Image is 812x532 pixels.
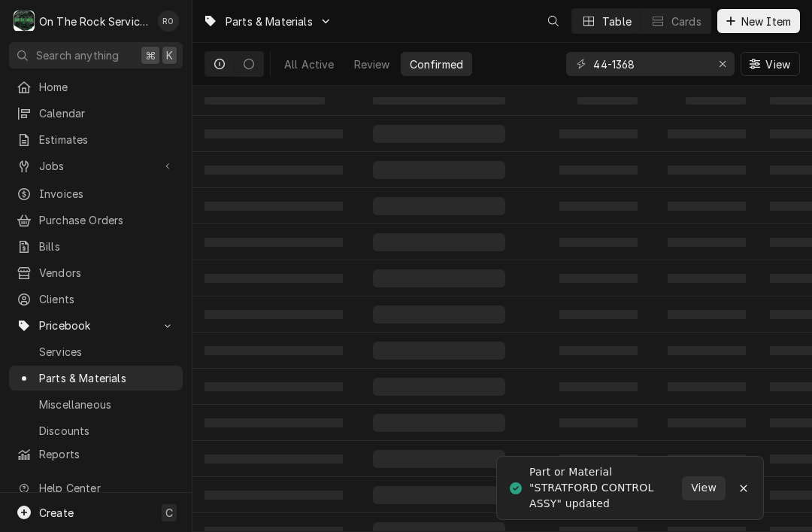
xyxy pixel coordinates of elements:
[373,269,505,287] span: ‌
[9,287,183,312] a: Clients
[39,212,175,228] span: Purchase Orders
[205,454,343,464] span: ‌
[541,9,565,33] button: Open search
[39,370,175,386] span: Parts & Materials
[373,197,505,215] span: ‌
[39,506,74,519] span: Create
[226,14,313,29] span: Parts & Materials
[9,339,183,364] a: Services
[529,464,682,512] div: Part or Material "STRATFORD CONTROL ASSY" updated
[577,97,638,105] span: ‌
[682,476,726,500] button: View
[373,342,505,360] span: ‌
[668,418,746,427] span: ‌
[668,129,746,138] span: ‌
[9,366,183,391] a: Parts & Materials
[192,86,812,532] table: Confirmed Parts & Materials List Loading
[741,52,800,76] button: View
[205,310,343,319] span: ‌
[205,202,343,211] span: ‌
[9,42,183,68] button: Search anything⌘K
[354,56,390,72] div: Review
[9,418,183,443] a: Discounts
[39,239,175,254] span: Bills
[39,446,175,462] span: Reports
[166,47,173,63] span: K
[145,47,156,63] span: ⌘
[373,378,505,396] span: ‌
[197,9,338,34] a: Go to Parts & Materials
[668,382,746,391] span: ‌
[559,274,638,283] span: ‌
[39,291,175,307] span: Clients
[762,56,793,72] span: View
[39,79,175,95] span: Home
[559,202,638,211] span: ‌
[39,158,153,174] span: Jobs
[39,132,175,147] span: Estimates
[559,346,638,355] span: ‌
[738,14,794,29] span: New Item
[9,181,183,206] a: Invoices
[39,265,175,281] span: Vendors
[686,97,746,105] span: ‌
[668,238,746,247] span: ‌
[373,306,505,324] span: ‌
[158,11,179,32] div: Rich Ortega's Avatar
[559,166,638,175] span: ‌
[559,418,638,427] span: ‌
[39,423,175,439] span: Discounts
[14,11,35,32] div: On The Rock Services's Avatar
[710,52,735,76] button: Erase input
[559,310,638,319] span: ‌
[668,454,746,464] span: ‌
[668,274,746,283] span: ‌
[668,346,746,355] span: ‌
[39,14,150,29] div: On The Rock Services
[373,414,505,432] span: ‌
[39,318,153,333] span: Pricebook
[205,382,343,391] span: ‌
[9,234,183,259] a: Bills
[158,11,179,32] div: RO
[205,166,343,175] span: ‌
[717,9,800,33] button: New Item
[9,74,183,99] a: Home
[39,186,175,202] span: Invoices
[559,238,638,247] span: ‌
[165,505,173,521] span: C
[205,491,343,500] span: ‌
[559,382,638,391] span: ‌
[205,129,343,138] span: ‌
[9,208,183,233] a: Purchase Orders
[36,47,119,63] span: Search anything
[205,418,343,427] span: ‌
[9,101,183,126] a: Calendar
[668,166,746,175] span: ‌
[9,476,183,500] a: Go to Help Center
[14,11,35,32] div: O
[373,161,505,179] span: ‌
[284,56,335,72] div: All Active
[410,56,463,72] div: Confirmed
[205,346,343,355] span: ‌
[9,260,183,285] a: Vendors
[39,480,174,496] span: Help Center
[205,238,343,247] span: ‌
[602,14,632,29] div: Table
[373,486,505,504] span: ‌
[9,127,183,152] a: Estimates
[9,154,183,178] a: Go to Jobs
[39,397,175,412] span: Miscellaneous
[39,344,175,360] span: Services
[205,97,325,105] span: ‌
[373,233,505,251] span: ‌
[559,454,638,464] span: ‌
[373,450,505,468] span: ‌
[9,313,183,338] a: Go to Pricebook
[9,392,183,417] a: Miscellaneous
[593,52,706,76] input: Keyword search
[9,442,183,467] a: Reports
[668,202,746,211] span: ‌
[671,14,701,29] div: Cards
